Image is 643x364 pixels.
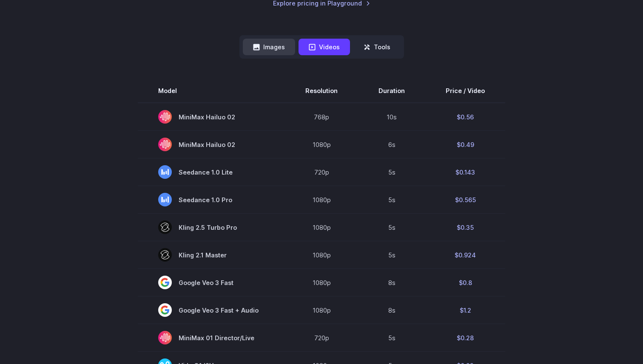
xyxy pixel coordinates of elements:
td: $0.56 [425,103,505,131]
td: 5s [358,186,425,214]
span: Seedance 1.0 Lite [158,165,265,179]
button: Videos [299,39,350,55]
button: Tools [353,39,401,55]
td: 1080p [285,241,358,269]
span: Google Veo 3 Fast + Audio [158,303,265,317]
span: Seedance 1.0 Pro [158,193,265,206]
td: 6s [358,131,425,158]
td: 8s [358,296,425,324]
td: $0.49 [425,131,505,158]
td: $0.35 [425,214,505,241]
td: 1080p [285,214,358,241]
span: MiniMax 01 Director/Live [158,331,265,344]
td: $0.565 [425,186,505,214]
td: 8s [358,269,425,296]
span: MiniMax Hailuo 02 [158,110,265,124]
td: 5s [358,241,425,269]
td: $0.8 [425,269,505,296]
td: 5s [358,214,425,241]
td: $0.924 [425,241,505,269]
td: 720p [285,324,358,352]
th: Price / Video [425,79,505,103]
td: 768p [285,103,358,131]
td: 1080p [285,296,358,324]
span: Kling 2.5 Turbo Pro [158,220,265,234]
td: 5s [358,158,425,186]
td: 1080p [285,269,358,296]
td: 720p [285,158,358,186]
th: Resolution [285,79,358,103]
button: Images [243,39,295,55]
span: Kling 2.1 Master [158,248,265,262]
span: Google Veo 3 Fast [158,276,265,289]
span: MiniMax Hailuo 02 [158,138,265,151]
th: Duration [358,79,425,103]
td: $0.143 [425,158,505,186]
td: 5s [358,324,425,352]
td: $0.28 [425,324,505,352]
td: 10s [358,103,425,131]
th: Model [138,79,285,103]
td: $1.2 [425,296,505,324]
td: 1080p [285,131,358,158]
td: 1080p [285,186,358,214]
